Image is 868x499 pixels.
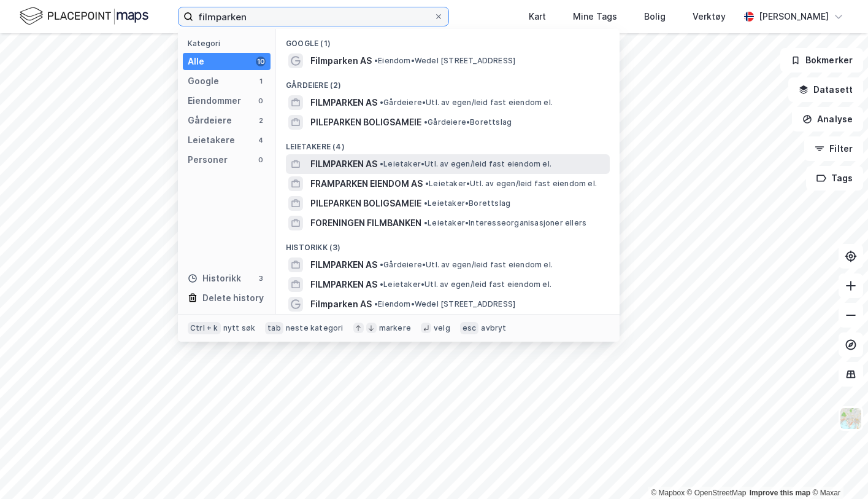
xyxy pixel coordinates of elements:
div: Bolig [644,9,666,24]
button: Datasett [788,77,863,102]
span: • [374,56,378,65]
span: Gårdeiere • Borettslag [424,117,512,127]
span: • [424,198,428,208]
button: Tags [806,166,863,191]
div: 0 [256,155,266,165]
div: tab [265,322,283,334]
span: • [380,159,383,168]
button: Filter [804,136,863,161]
span: Filmparken AS [310,53,372,68]
span: • [425,179,429,188]
div: 2 [256,116,266,125]
div: velg [434,323,450,333]
div: Historikk (3) [276,233,620,255]
div: 10 [256,57,266,66]
div: Gårdeiere (2) [276,71,620,93]
div: Delete history [202,291,264,305]
div: neste kategori [286,323,344,333]
div: Historikk [188,271,241,286]
a: OpenStreetMap [687,489,747,497]
span: Leietaker • Utl. av egen/leid fast eiendom el. [380,159,551,169]
span: Leietaker • Utl. av egen/leid fast eiendom el. [380,280,551,289]
span: • [424,117,428,127]
iframe: Chat Widget [807,440,868,499]
div: markere [379,323,411,333]
span: • [380,260,383,269]
div: Gårdeiere [188,113,232,128]
div: 4 [256,135,266,145]
button: Analyse [792,107,863,132]
span: Eiendom • Wedel [STREET_ADDRESS] [374,56,515,66]
button: Bokmerker [780,48,863,73]
span: Gårdeiere • Utl. av egen/leid fast eiendom el. [380,260,553,270]
span: FILMPARKEN AS [310,157,377,171]
span: Leietaker • Interesseorganisasjoner ellers [424,218,586,228]
span: Leietaker • Utl. av egen/leid fast eiendom el. [425,179,597,189]
span: • [380,98,383,107]
div: avbryt [481,323,506,333]
div: Ctrl + k [188,322,221,334]
span: FILMPARKEN AS [310,257,377,272]
a: Improve this map [750,489,810,497]
div: Alle [188,54,204,69]
span: • [424,218,428,227]
a: Mapbox [651,489,685,497]
div: Kategori [188,39,271,48]
div: Eiendommer [188,93,241,108]
div: esc [460,322,479,334]
span: Gårdeiere • Utl. av egen/leid fast eiendom el. [380,98,553,108]
div: [PERSON_NAME] [759,9,829,24]
span: Filmparken AS [310,297,372,312]
span: Leietaker • Borettslag [424,198,510,208]
span: FRAMPARKEN EIENDOM AS [310,176,423,191]
span: PILEPARKEN BOLIGSAMEIE [310,196,421,211]
div: Leietakere (4) [276,132,620,154]
div: Google (1) [276,29,620,51]
span: FILMPARKEN AS [310,277,377,292]
div: nytt søk [223,323,256,333]
div: 0 [256,96,266,106]
div: 3 [256,273,266,283]
span: Eiendom • Wedel [STREET_ADDRESS] [374,299,515,309]
span: • [380,280,383,289]
img: Z [839,407,862,430]
div: 1 [256,76,266,86]
span: FORENINGEN FILMBANKEN [310,216,421,230]
span: FILMPARKEN AS [310,95,377,110]
span: • [374,299,378,308]
div: Mine Tags [573,9,617,24]
div: Personer [188,152,228,167]
input: Søk på adresse, matrikkel, gårdeiere, leietakere eller personer [193,7,434,26]
div: Google [188,74,219,88]
span: PILEPARKEN BOLIGSAMEIE [310,115,421,130]
img: logo.f888ab2527a4732fd821a326f86c7f29.svg [20,6,148,27]
div: Leietakere [188,133,235,147]
div: Kart [529,9,546,24]
div: Verktøy [693,9,726,24]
